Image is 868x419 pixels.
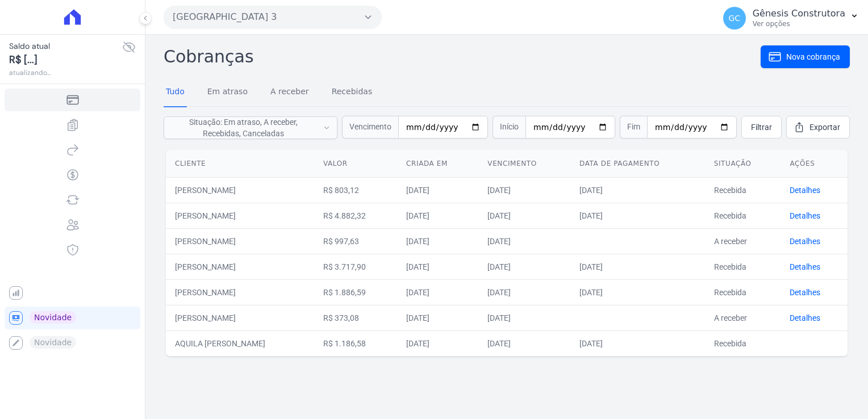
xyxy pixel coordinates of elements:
span: Início [493,116,525,139]
a: Tudo [164,78,187,107]
span: Situação: Em atraso, A receber, Recebidas, Canceladas [171,116,316,139]
td: [DATE] [570,177,705,203]
a: Em atraso [205,78,250,107]
td: R$ 997,63 [314,228,397,254]
th: Situação [705,150,781,178]
a: Detalhes [790,211,820,220]
a: Exportar [786,116,850,139]
a: Novidade [5,307,140,329]
th: Vencimento [478,150,570,178]
button: Situação: Em atraso, A receber, Recebidas, Canceladas [164,116,337,139]
a: Nova cobrança [761,45,850,68]
td: [DATE] [397,254,478,279]
td: R$ 373,08 [314,305,397,330]
td: [PERSON_NAME] [166,254,314,279]
a: Detalhes [790,262,820,271]
td: [DATE] [397,279,478,305]
nav: Sidebar [9,89,136,354]
span: Saldo atual [9,40,122,52]
td: [DATE] [478,279,570,305]
td: [DATE] [570,254,705,279]
span: GC [728,14,740,22]
td: [DATE] [397,228,478,254]
h2: Cobranças [164,44,761,69]
td: [DATE] [478,305,570,330]
a: Detalhes [790,288,820,297]
td: Recebida [705,177,781,203]
th: Ações [781,150,848,178]
span: R$ [...] [9,52,122,68]
td: Recebida [705,279,781,305]
a: Detalhes [790,313,820,322]
a: Recebidas [329,78,375,107]
td: R$ 4.882,32 [314,203,397,228]
td: A receber [705,305,781,330]
th: Criada em [397,150,478,178]
a: A receber [268,78,311,107]
span: Filtrar [751,121,772,133]
p: Ver opções [753,19,845,28]
td: A receber [705,228,781,254]
th: Valor [314,150,397,178]
td: R$ 1.186,58 [314,330,397,356]
td: [PERSON_NAME] [166,305,314,330]
td: [DATE] [570,330,705,356]
td: AQUILA [PERSON_NAME] [166,330,314,356]
td: Recebida [705,330,781,356]
a: Detalhes [790,186,820,195]
button: GC Gênesis Construtora Ver opções [714,2,868,34]
td: [PERSON_NAME] [166,203,314,228]
a: Filtrar [741,116,782,139]
td: [DATE] [478,330,570,356]
td: [DATE] [478,203,570,228]
th: Data de pagamento [570,150,705,178]
span: Fim [620,116,647,139]
td: Recebida [705,203,781,228]
td: [DATE] [570,279,705,305]
span: Exportar [809,121,840,133]
span: atualizando... [9,68,122,78]
td: R$ 803,12 [314,177,397,203]
a: Detalhes [790,237,820,246]
th: Cliente [166,150,314,178]
td: Recebida [705,254,781,279]
td: [DATE] [397,330,478,356]
td: [DATE] [478,177,570,203]
span: Nova cobrança [786,51,840,62]
td: [DATE] [478,228,570,254]
p: Gênesis Construtora [753,8,845,19]
td: [PERSON_NAME] [166,279,314,305]
td: [DATE] [397,203,478,228]
span: Novidade [30,311,76,324]
td: [DATE] [397,177,478,203]
td: [PERSON_NAME] [166,177,314,203]
td: [DATE] [397,305,478,330]
td: R$ 1.886,59 [314,279,397,305]
td: [DATE] [570,203,705,228]
td: [PERSON_NAME] [166,228,314,254]
td: R$ 3.717,90 [314,254,397,279]
td: [DATE] [478,254,570,279]
span: Vencimento [342,116,398,139]
button: [GEOGRAPHIC_DATA] 3 [164,6,382,28]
